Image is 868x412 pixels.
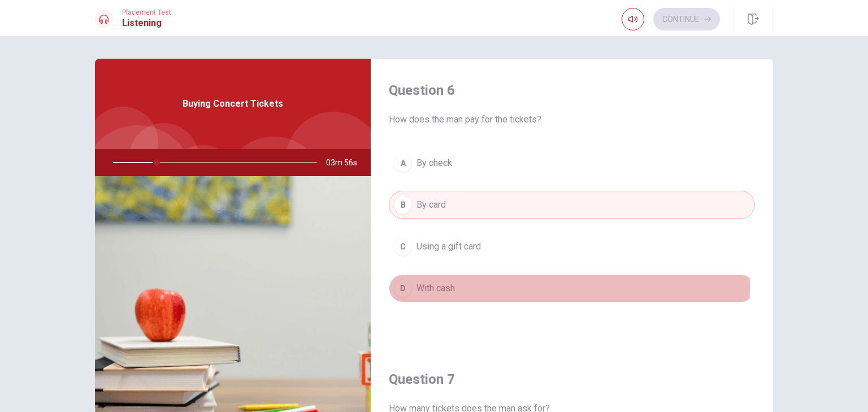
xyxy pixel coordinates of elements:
[394,279,412,297] div: D
[389,113,755,126] span: How does the man pay for the tickets?
[416,240,481,253] span: Using a gift card
[389,191,755,219] button: BBy card
[394,238,412,256] div: C
[416,198,446,212] span: By card
[394,196,412,214] div: B
[122,16,171,30] h1: Listening
[326,149,366,176] span: 03m 56s
[394,154,412,172] div: A
[416,282,455,295] span: With cash
[416,156,452,170] span: By check
[389,233,755,261] button: CUsing a gift card
[389,149,755,177] button: ABy check
[389,370,755,388] h4: Question 7
[389,274,755,303] button: DWith cash
[183,97,283,111] span: Buying Concert Tickets
[389,81,755,99] h4: Question 6
[122,8,171,16] span: Placement Test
